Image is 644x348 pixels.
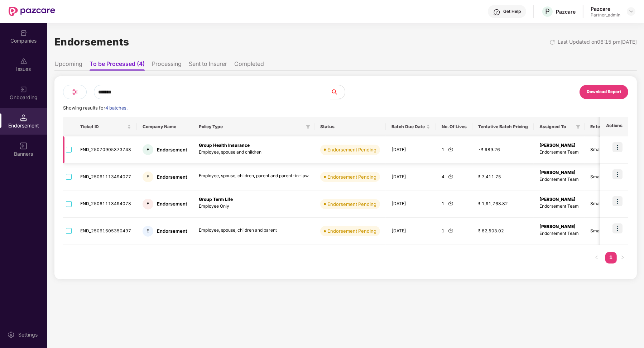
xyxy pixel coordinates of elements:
[386,164,436,191] td: [DATE]
[600,117,628,136] th: Actions
[80,124,126,130] span: Ticket ID
[306,125,310,129] span: filter
[539,170,576,175] b: [PERSON_NAME]
[391,124,425,130] span: Batch Due Date
[617,252,628,264] li: Next Page
[152,60,182,71] li: Processing
[558,38,637,46] div: Last Updated on 06:15 pm[DATE]
[75,117,137,136] th: Ticket ID
[327,227,376,235] div: Endorsement Pending
[20,86,27,93] img: svg+xml;base64,PHN2ZyB3aWR0aD0iMjAiIGhlaWdodD0iMjAiIHZpZXdCb3g9IjAgMCAyMCAyMCIgZmlsbD0ibm9uZSIgeG...
[20,58,27,65] img: svg+xml;base64,PHN2ZyBpZD0iSXNzdWVzX2Rpc2FibGVkIiB4bWxucz0iaHR0cDovL3d3dy53My5vcmcvMjAwMC9zdmciIH...
[189,60,227,71] li: Sent to Insurer
[539,230,579,237] p: Endorsement Team
[493,9,500,16] img: svg+xml;base64,PHN2ZyBpZD0iSGVscC0zMngzMiIgeG1sbnM9Imh0dHA6Ly93d3cudzMub3JnLzIwMDAvc3ZnIiB3aWR0aD...
[612,223,623,233] img: icon
[575,122,582,131] span: filter
[20,114,27,121] img: svg+xml;base64,PHN2ZyB3aWR0aD0iMTQuNSIgaGVpZ2h0PSIxNC41IiB2aWV3Qm94PSIwIDAgMTYgMTYiIGZpbGw9Im5vbm...
[612,142,623,152] img: icon
[436,117,472,136] th: No. Of Lives
[63,105,128,111] span: Showing results for
[327,173,376,180] div: Endorsement Pending
[617,252,628,264] button: right
[539,142,576,148] b: [PERSON_NAME]
[327,146,376,153] div: Endorsement Pending
[448,228,453,233] img: svg+xml;base64,PHN2ZyBpZD0iRG93bmxvYWQtMjR4MjQiIHhtbG5zPSJodHRwOi8vd3d3LnczLm9yZy8yMDAwL3N2ZyIgd2...
[199,203,309,210] p: Employee Only
[9,7,55,16] img: New Pazcare Logo
[442,200,467,207] div: 1
[330,89,345,95] span: search
[612,196,623,206] img: icon
[143,226,153,237] div: E
[8,331,15,338] img: svg+xml;base64,PHN2ZyBpZD0iU2V0dGluZy0yMHgyMCIgeG1sbnM9Imh0dHA6Ly93d3cudzMub3JnLzIwMDAvc3ZnIiB3aW...
[576,125,580,129] span: filter
[591,12,620,18] div: Partner_admin
[199,149,309,156] p: Employee, spouse and children
[545,7,550,16] span: P
[157,228,187,235] div: Endorsement
[157,200,187,207] div: Endorsement
[54,60,82,71] li: Upcoming
[539,176,579,183] p: Endorsement Team
[199,124,303,130] span: Policy Type
[442,228,467,235] div: 1
[591,5,620,12] div: Pazcare
[472,117,534,136] th: Tentative Batch Pricing
[591,252,602,264] button: left
[539,197,576,202] b: [PERSON_NAME]
[20,142,27,150] img: svg+xml;base64,PHN2ZyB3aWR0aD0iMTYiIGhlaWdodD0iMTYiIHZpZXdCb3g9IjAgMCAxNiAxNiIgZmlsbD0ibm9uZSIgeG...
[199,227,309,234] p: Employee, spouse, children and parent
[304,122,312,131] span: filter
[605,252,617,264] li: 1
[386,218,436,245] td: [DATE]
[539,149,579,156] p: Endorsement Team
[591,252,602,264] li: Previous Page
[556,8,576,15] div: Pazcare
[605,252,617,263] a: 1
[539,224,576,229] b: [PERSON_NAME]
[539,203,579,210] p: Endorsement Team
[628,9,634,14] img: svg+xml;base64,PHN2ZyBpZD0iRHJvcGRvd24tMzJ4MzIiIHhtbG5zPSJodHRwOi8vd3d3LnczLm9yZy8yMDAwL3N2ZyIgd2...
[620,255,625,260] span: right
[157,146,187,153] div: Endorsement
[595,255,599,260] span: left
[386,190,436,218] td: [DATE]
[71,88,79,96] img: svg+xml;base64,PHN2ZyB4bWxucz0iaHR0cDovL3d3dy53My5vcmcvMjAwMC9zdmciIHdpZHRoPSIyNCIgaGVpZ2h0PSIyNC...
[612,169,623,179] img: icon
[442,174,467,180] div: 4
[448,200,453,206] img: svg+xml;base64,PHN2ZyBpZD0iRG93bmxvYWQtMjR4MjQiIHhtbG5zPSJodHRwOi8vd3d3LnczLm9yZy8yMDAwL3N2ZyIgd2...
[234,60,264,71] li: Completed
[503,9,521,14] div: Get Help
[549,39,555,45] img: svg+xml;base64,PHN2ZyBpZD0iUmVsb2FkLTMyeDMyIiB4bWxucz0iaHR0cDovL3d3dy53My5vcmcvMjAwMC9zdmciIHdpZH...
[314,117,386,136] th: Status
[199,142,250,148] b: Group Health Insurance
[75,164,137,191] td: END_25061113494077
[327,200,376,208] div: Endorsement Pending
[75,190,137,218] td: END_25061113494078
[472,190,534,218] td: ₹ 1,91,768.82
[137,117,193,136] th: Company Name
[75,218,137,245] td: END_25061605350497
[105,105,128,111] span: 4 batches.
[143,199,153,209] div: E
[539,124,573,130] span: Assigned To
[442,146,467,153] div: 1
[587,89,621,95] div: Download Report
[330,85,345,99] button: search
[448,174,453,179] img: svg+xml;base64,PHN2ZyBpZD0iRG93bmxvYWQtMjR4MjQiIHhtbG5zPSJodHRwOi8vd3d3LnczLm9yZy8yMDAwL3N2ZyIgd2...
[20,29,27,37] img: svg+xml;base64,PHN2ZyBpZD0iQ29tcGFuaWVzIiB4bWxucz0iaHR0cDovL3d3dy53My5vcmcvMjAwMC9zdmciIHdpZHRoPS...
[199,173,309,179] p: Employee, spouse, children, parent and parent-in-law
[157,174,187,180] div: Endorsement
[75,136,137,164] td: END_25070905373743
[448,146,453,152] img: svg+xml;base64,PHN2ZyBpZD0iRG93bmxvYWQtMjR4MjQiIHhtbG5zPSJodHRwOi8vd3d3LnczLm9yZy8yMDAwL3N2ZyIgd2...
[143,144,153,155] div: E
[386,136,436,164] td: [DATE]
[54,34,129,50] h1: Endorsements
[472,164,534,191] td: ₹ 7,411.75
[143,171,153,182] div: E
[386,117,436,136] th: Batch Due Date
[472,136,534,164] td: -₹ 989.26
[90,60,145,71] li: To be Processed (4)
[199,197,233,202] b: Group Term Life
